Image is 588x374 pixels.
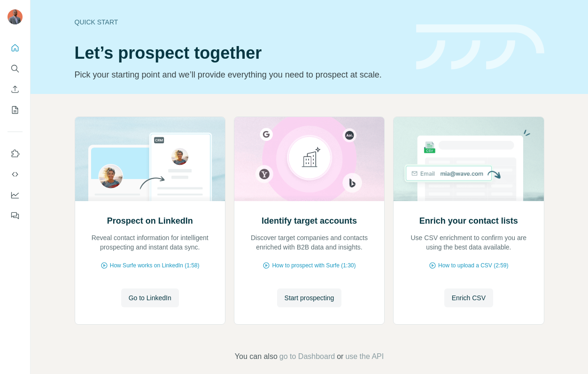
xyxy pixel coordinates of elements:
[416,24,544,70] img: banner
[8,145,23,162] button: Use Surfe on LinkedIn
[403,233,534,252] p: Use CSV enrichment to confirm you are using the best data available.
[85,233,216,252] p: Reveal contact information for intelligent prospecting and instant data sync.
[129,293,171,303] span: Go to LinkedIn
[8,39,23,56] button: Quick start
[75,17,405,27] div: Quick start
[272,261,356,270] span: How to prospect with Surfe (1:30)
[75,68,405,81] p: Pick your starting point and we’ll provide everything you need to prospect at scale.
[277,288,342,307] button: Start prospecting
[345,351,384,362] button: use the API
[337,351,343,362] span: or
[279,351,335,362] button: go to Dashboard
[8,60,23,77] button: Search
[444,288,493,307] button: Enrich CSV
[235,351,278,362] span: You can also
[121,288,179,307] button: Go to LinkedIn
[110,261,200,270] span: How Surfe works on LinkedIn (1:58)
[75,117,225,201] img: Prospect on LinkedIn
[393,117,544,201] img: Enrich your contact lists
[285,293,334,303] span: Start prospecting
[452,293,486,303] span: Enrich CSV
[8,9,23,24] img: Avatar
[8,101,23,118] button: My lists
[8,207,23,224] button: Feedback
[8,81,23,98] button: Enrich CSV
[438,261,508,270] span: How to upload a CSV (2:59)
[262,214,357,227] h2: Identify target accounts
[8,187,23,203] button: Dashboard
[8,166,23,183] button: Use Surfe API
[244,233,375,252] p: Discover target companies and contacts enriched with B2B data and insights.
[419,214,518,227] h2: Enrich your contact lists
[234,117,385,201] img: Identify target accounts
[75,44,405,62] h1: Let’s prospect together
[107,214,193,227] h2: Prospect on LinkedIn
